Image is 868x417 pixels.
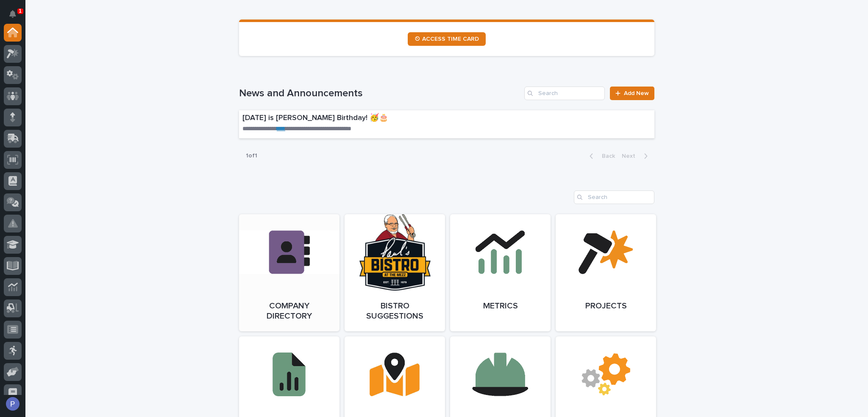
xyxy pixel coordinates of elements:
[618,152,654,160] button: Next
[597,153,615,159] span: Back
[415,36,479,42] span: ⏲ ACCESS TIME CARD
[4,5,22,23] button: Notifications
[11,10,22,24] div: Notifications1
[574,190,654,204] input: Search
[239,146,264,166] p: 1 of 1
[242,114,529,123] p: [DATE] is [PERSON_NAME] Birthday! 🥳🎂
[556,214,656,331] a: Projects
[450,214,551,331] a: Metrics
[239,87,521,100] h1: News and Announcements
[345,214,445,331] a: Bistro Suggestions
[239,214,339,331] a: Company Directory
[624,90,649,96] span: Add New
[583,152,618,160] button: Back
[4,395,22,413] button: users-avatar
[408,32,486,46] a: ⏲ ACCESS TIME CARD
[524,87,605,100] input: Search
[622,153,640,159] span: Next
[19,8,22,14] p: 1
[610,87,654,100] a: Add New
